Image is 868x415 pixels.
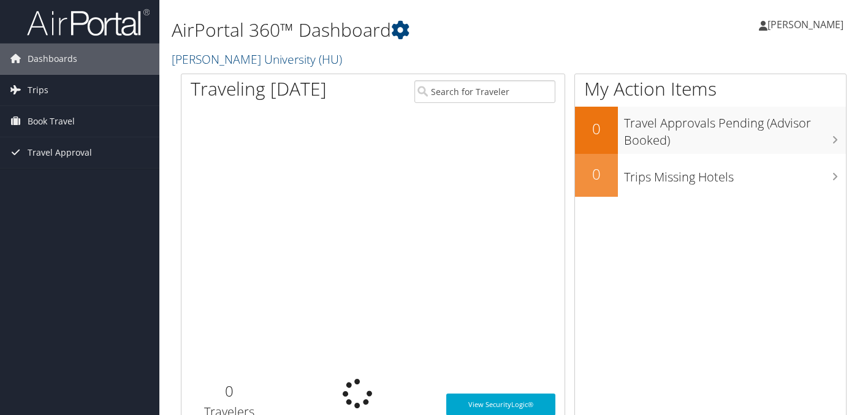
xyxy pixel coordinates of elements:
input: Search for Traveler [414,80,556,103]
h2: 0 [575,118,618,139]
a: [PERSON_NAME] [759,6,856,43]
img: airportal-logo.png [27,8,150,37]
span: [PERSON_NAME] [767,18,843,31]
h3: Travel Approvals Pending (Advisor Booked) [624,109,846,149]
h1: Traveling [DATE] [191,76,327,102]
h1: My Action Items [575,76,846,102]
h1: AirPortal 360™ Dashboard [172,17,628,43]
span: Travel Approval [28,137,92,168]
a: 0Trips Missing Hotels [575,154,846,197]
h2: 0 [191,381,268,402]
span: Dashboards [28,44,77,74]
span: Book Travel [28,106,75,137]
h3: Trips Missing Hotels [624,162,846,186]
a: 0Travel Approvals Pending (Advisor Booked) [575,107,846,154]
h2: 0 [575,164,618,185]
a: [PERSON_NAME] University (HU) [172,51,345,67]
span: Trips [28,75,48,105]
